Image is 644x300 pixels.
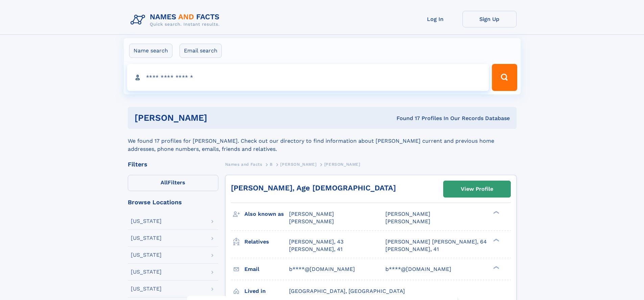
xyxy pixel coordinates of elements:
span: [PERSON_NAME] [324,162,360,167]
button: Search Button [492,64,517,91]
div: We found 17 profiles for [PERSON_NAME]. Check out our directory to find information about [PERSON... [128,129,517,153]
img: Logo Names and Facts [128,11,225,29]
label: Filters [128,175,218,191]
h3: Email [244,263,289,275]
a: [PERSON_NAME], 41 [289,246,342,253]
div: ❯ [492,210,500,215]
a: [PERSON_NAME], Age [DEMOGRAPHIC_DATA] [231,184,396,192]
div: Filters [128,161,218,167]
span: B [270,162,273,167]
label: Name search [129,44,172,58]
div: View Profile [461,181,493,197]
span: [PERSON_NAME] [289,211,334,217]
span: [GEOGRAPHIC_DATA], [GEOGRAPHIC_DATA] [289,288,405,294]
div: [US_STATE] [131,218,162,224]
div: Found 17 Profiles In Our Records Database [302,115,510,122]
h1: [PERSON_NAME] [135,114,302,122]
a: [PERSON_NAME] [280,160,316,168]
span: [PERSON_NAME] [289,218,334,225]
span: All [161,179,168,186]
h3: Relatives [244,236,289,248]
label: Email search [180,44,222,58]
a: [PERSON_NAME] [PERSON_NAME], 64 [385,238,487,246]
span: [PERSON_NAME] [385,211,430,217]
div: ❯ [492,265,500,270]
div: [US_STATE] [131,235,162,241]
div: [US_STATE] [131,286,162,292]
div: Browse Locations [128,199,218,205]
a: [PERSON_NAME], 41 [385,246,439,253]
a: B [270,160,273,168]
a: Log In [408,11,462,27]
a: [PERSON_NAME], 43 [289,238,343,246]
h3: Lived in [244,285,289,297]
span: [PERSON_NAME] [385,218,430,225]
div: ❯ [492,238,500,242]
div: [US_STATE] [131,252,162,258]
div: [US_STATE] [131,269,162,275]
a: Names and Facts [225,160,262,168]
input: search input [127,64,489,91]
span: [PERSON_NAME] [280,162,316,167]
a: Sign Up [462,11,517,27]
a: View Profile [444,181,510,197]
h3: Also known as [244,208,289,220]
